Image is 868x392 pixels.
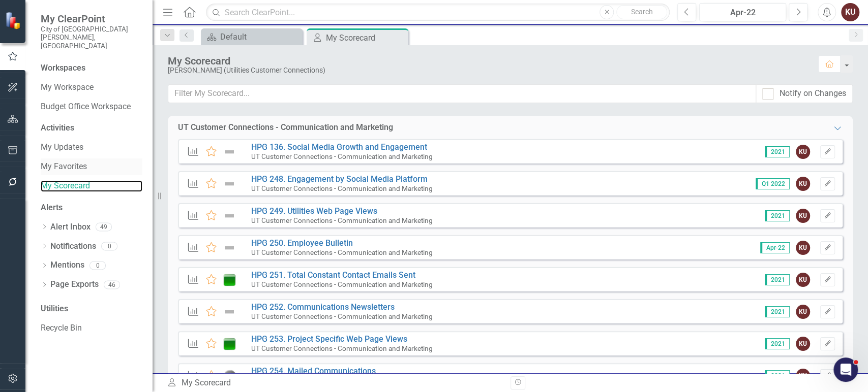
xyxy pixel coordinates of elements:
div: My Scorecard [167,377,502,389]
small: UT Customer Connections - Communication and Marketing [251,248,433,256]
div: UT Customer Connections - Communication and Marketing [178,122,393,134]
div: Notify on Changes [780,88,846,100]
div: Alerts [41,202,142,214]
a: Recycle Bin [41,322,142,334]
img: Not Defined [223,178,236,190]
button: Apr-22 [699,3,786,21]
small: UT Customer Connections - Communication and Marketing [251,184,433,192]
div: KU [796,209,810,223]
span: Apr-22 [760,242,790,253]
small: UT Customer Connections - Communication and Marketing [251,280,433,288]
img: Not Defined [223,306,236,318]
div: [PERSON_NAME] (Utilities Customer Connections) [168,67,808,74]
a: HPG 252. Communications Newsletters [251,302,395,312]
img: ClearPoint Strategy [5,11,23,29]
small: UT Customer Connections - Communication and Marketing [251,312,433,320]
div: KU [796,369,810,383]
span: My ClearPoint [41,13,142,25]
img: On Target [223,338,236,350]
a: HPG 250. Employee Bulletin [251,238,353,248]
div: KU [796,241,810,255]
span: Search [631,8,653,16]
a: HPG 251. Total Constant Contact Emails Sent [251,270,415,280]
a: Mentions [50,259,84,271]
span: 2021 [765,274,790,285]
input: Filter My Scorecard... [168,84,756,103]
div: KU [796,305,810,319]
button: Search [616,5,667,19]
span: 2021 [765,210,790,221]
input: Search ClearPoint... [206,4,670,21]
div: Apr-22 [703,7,783,19]
span: 2021 [765,338,790,349]
div: 0 [101,242,117,250]
a: My Scorecard [41,180,142,192]
div: KU [796,273,810,287]
img: No Information [223,370,236,382]
a: My Favorites [41,161,142,173]
img: Not Defined [223,242,236,254]
div: My Scorecard [326,31,406,44]
div: Default [220,30,300,43]
span: 2021 [765,146,790,157]
div: KU [796,177,810,191]
div: 0 [89,261,106,270]
span: 2021 [765,370,790,381]
div: Activities [41,122,142,134]
small: UT Customer Connections - Communication and Marketing [251,344,433,352]
div: My Scorecard [168,55,808,67]
a: Default [203,30,300,43]
a: My Workspace [41,82,142,93]
div: KU [796,337,810,351]
div: 46 [104,280,120,289]
div: Utilities [41,303,142,315]
a: HPG 249. Utilities Web Page Views [251,206,377,216]
small: City of [GEOGRAPHIC_DATA][PERSON_NAME], [GEOGRAPHIC_DATA] [41,25,142,50]
iframe: Intercom live chat [833,357,858,382]
img: Not Defined [223,210,236,222]
div: Workspaces [41,62,85,74]
a: Notifications [50,241,96,252]
a: HPG 136. Social Media Growth and Engagement [251,142,427,152]
a: My Updates [41,142,142,153]
a: HPG 248. Engagement by Social Media Platform [251,174,428,184]
div: 49 [96,223,112,232]
a: HPG 254. Mailed Communications [251,366,376,376]
img: On Target [223,274,236,286]
a: Budget Office Workspace [41,101,142,113]
img: Not Defined [223,146,236,158]
span: Q1 2022 [756,178,790,189]
small: UT Customer Connections - Communication and Marketing [251,152,433,160]
a: Alert Inbox [50,221,91,233]
span: 2021 [765,306,790,317]
a: HPG 253. Project Specific Web Page Views [251,334,407,344]
a: Page Exports [50,279,99,290]
div: KU [796,145,810,159]
small: UT Customer Connections - Communication and Marketing [251,216,433,224]
button: KU [841,3,859,21]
